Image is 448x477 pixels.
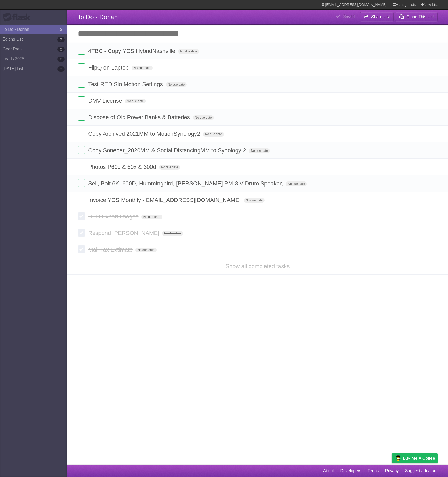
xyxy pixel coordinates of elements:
[78,13,118,20] span: To Do - Dorian
[249,148,270,153] span: No due date
[166,82,187,87] span: No due date
[78,80,85,88] label: Done
[88,131,201,137] span: Copy Archived 2021MM to MotionSynology2
[392,453,438,463] a: Buy me a coffee
[394,454,401,463] img: Buy me a coffee
[78,229,85,237] label: Done
[78,196,85,203] label: Done
[57,37,65,42] b: 7
[286,181,307,186] span: No due date
[203,132,224,137] span: No due date
[78,47,85,55] label: Done
[368,466,379,476] a: Terms
[78,96,85,104] label: Done
[395,12,438,21] button: Clone This List
[78,179,85,187] label: Done
[244,198,264,203] span: No due date
[88,147,247,154] span: Copy Sonepar_2020MM & Social DistancingMM to Synology 2
[343,14,355,19] b: Saved
[88,81,164,87] span: Test RED Slo Motion Settings
[141,215,162,219] span: No due date
[78,146,85,154] label: Done
[78,212,85,220] label: Done
[88,64,130,71] span: FlipQ on Laptop
[371,14,390,19] b: Share List
[385,466,399,476] a: Privacy
[323,466,334,476] a: About
[88,246,134,253] span: Mail Tax Extimate
[88,48,177,54] span: 4TBC - Copy YCS HybridNashville
[57,47,65,52] b: 0
[88,213,140,220] span: RED Export Images
[88,97,123,104] span: DMV License
[88,180,284,187] span: Sell, Bolt 6K, 600D, Hummingbird, [PERSON_NAME] PM-3 V-Drum Speaker,
[406,14,434,19] b: Clone This List
[57,57,65,62] b: 8
[405,466,438,476] a: Suggest a feature
[88,230,161,236] span: Respond [PERSON_NAME]
[225,263,290,269] a: Show all completed tasks
[78,113,85,121] label: Done
[132,66,153,70] span: No due date
[78,130,85,137] label: Done
[162,231,183,236] span: No due date
[125,99,146,103] span: No due date
[193,115,214,120] span: No due date
[403,454,435,463] span: Buy me a coffee
[360,12,394,21] button: Share List
[3,13,34,22] div: Flask
[78,63,85,71] label: Done
[88,164,157,170] span: Photos P60c & 60x & 300d
[88,114,191,120] span: Dispose of Old Power Banks & Batteries
[78,163,85,170] label: Done
[340,466,361,476] a: Developers
[57,66,65,72] b: 3
[135,248,156,252] span: No due date
[78,245,85,253] label: Done
[178,49,199,54] span: No due date
[88,197,242,203] span: Invoice YCS Monthly - [EMAIL_ADDRESS][DOMAIN_NAME]
[159,165,180,170] span: No due date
